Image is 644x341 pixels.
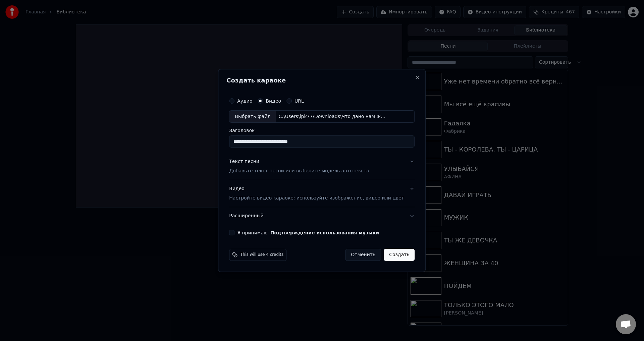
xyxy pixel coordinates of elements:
[294,99,304,103] label: URL
[229,153,415,180] button: Текст песниДобавьте текст песни или выберите модель автотекста
[266,99,281,103] label: Видео
[384,249,415,261] button: Создать
[229,159,259,165] div: Текст песни
[229,111,276,123] div: Выбрать файл
[229,186,404,202] div: Видео
[229,195,404,202] p: Настройте видео караоке: используйте изображение, видео или цвет
[270,230,379,235] button: Я принимаю
[229,128,415,133] label: Заголовок
[240,252,283,258] span: This will use 4 credits
[345,249,381,261] button: Отменить
[237,230,379,235] label: Я принимаю
[229,168,369,175] p: Добавьте текст песни или выберите модель автотекста
[229,180,415,207] button: ВидеоНастройте видео караоке: используйте изображение, видео или цвет
[229,207,415,225] button: Расширенный
[276,113,390,120] div: C:\Users\ipk77\Downloads\Что дано нам жизнью, дорожите 1.mp4
[226,77,417,83] h2: Создать караоке
[237,99,252,103] label: Аудио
